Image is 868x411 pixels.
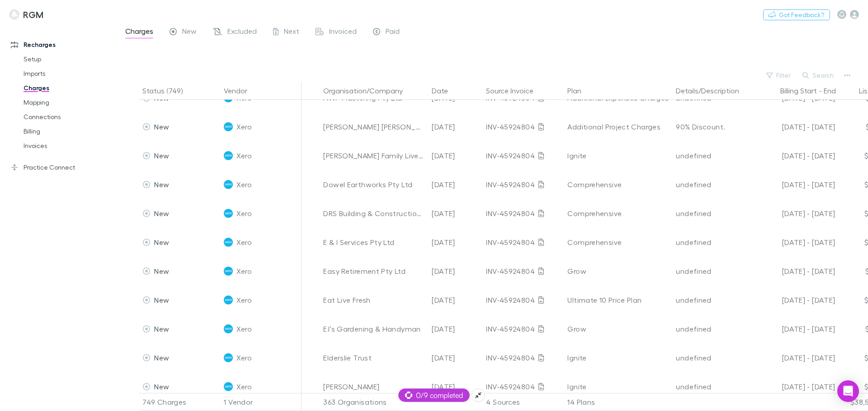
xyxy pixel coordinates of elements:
[224,238,233,247] img: Xero's Logo
[14,110,122,124] a: Connections
[236,141,251,170] span: Xero
[567,199,669,228] div: Comprehensive
[236,199,251,228] span: Xero
[14,66,122,81] a: Imports
[236,112,251,141] span: Xero
[154,180,169,189] span: New
[428,343,482,372] div: [DATE]
[125,27,153,38] span: Charges
[676,141,750,170] div: undefined
[428,141,482,170] div: [DATE]
[676,343,750,372] div: undefined
[486,257,560,286] div: INV-45924804
[757,257,835,286] div: [DATE] - [DATE]
[236,257,251,286] span: Xero
[676,170,750,199] div: undefined
[757,372,835,401] div: [DATE] - [DATE]
[224,122,233,131] img: Xero's Logo
[486,199,560,228] div: INV-45924804
[567,257,669,286] div: Grow
[323,343,425,372] div: Elderslie Trust
[14,95,122,110] a: Mapping
[486,314,560,343] div: INV-45924804
[323,372,425,401] div: [PERSON_NAME]
[154,353,169,362] span: New
[154,238,169,246] span: New
[486,112,560,141] div: INV-45924804
[567,286,669,314] div: Ultimate 10 Price Plan
[757,170,835,199] div: [DATE] - [DATE]
[676,82,750,100] button: Details/Description
[428,228,482,257] div: [DATE]
[428,170,482,199] div: [DATE]
[567,372,669,401] div: Ignite
[323,286,425,314] div: Eat Live Fresh
[676,372,750,401] div: undefined
[227,27,257,38] span: Excluded
[323,112,425,141] div: [PERSON_NAME] [PERSON_NAME]
[323,199,425,228] div: DRS Building & Construction Pty Ltd
[428,314,482,343] div: [DATE]
[432,82,459,100] button: Date
[386,27,400,38] span: Paid
[284,27,299,38] span: Next
[564,393,672,411] div: 14 Plans
[224,353,233,362] img: Xero's Logo
[236,372,251,401] span: Xero
[323,82,414,100] button: Organisation/Company
[763,9,830,20] button: Got Feedback?
[224,82,258,100] button: Vendor
[154,151,169,160] span: New
[236,228,251,257] span: Xero
[224,151,233,160] img: Xero's Logo
[482,393,564,411] div: 4 Sources
[676,228,750,257] div: undefined
[23,9,43,20] h3: RGM
[757,228,835,257] div: [DATE] - [DATE]
[486,286,560,314] div: INV-45924804
[567,112,669,141] div: Additional Project Charges
[323,228,425,257] div: E & I Services Pty Ltd
[224,180,233,189] img: Xero's Logo
[236,314,251,343] span: Xero
[428,372,482,401] div: [DATE]
[14,124,122,139] a: Billing
[486,372,560,401] div: INV-45924804
[220,393,302,411] div: 1 Vendor
[486,141,560,170] div: INV-45924804
[154,296,169,304] span: New
[154,209,169,217] span: New
[798,70,839,81] button: Search
[428,286,482,314] div: [DATE]
[567,141,669,170] div: Ignite
[486,170,560,199] div: INV-45924804
[236,286,251,314] span: Xero
[224,267,233,276] img: Xero's Logo
[224,209,233,218] img: Xero's Logo
[154,382,169,391] span: New
[757,141,835,170] div: [DATE] - [DATE]
[757,314,835,343] div: [DATE] - [DATE]
[14,52,122,66] a: Setup
[329,27,357,38] span: Invoiced
[320,393,428,411] div: 363 Organisations
[567,343,669,372] div: Ignite
[14,139,122,153] a: Invoices
[757,82,845,100] div: -
[224,296,233,305] img: Xero's Logo
[428,257,482,286] div: [DATE]
[676,286,750,314] div: undefined
[486,228,560,257] div: INV-45924804
[2,37,122,52] a: Recharges
[824,82,836,100] button: End
[567,314,669,343] div: Grow
[486,343,560,372] div: INV-45924804
[762,70,796,81] button: Filter
[757,199,835,228] div: [DATE] - [DATE]
[428,112,482,141] div: [DATE]
[757,112,835,141] div: [DATE] - [DATE]
[182,27,197,38] span: New
[757,343,835,372] div: [DATE] - [DATE]
[323,257,425,286] div: Easy Retirement Pty Ltd
[567,170,669,199] div: Comprehensive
